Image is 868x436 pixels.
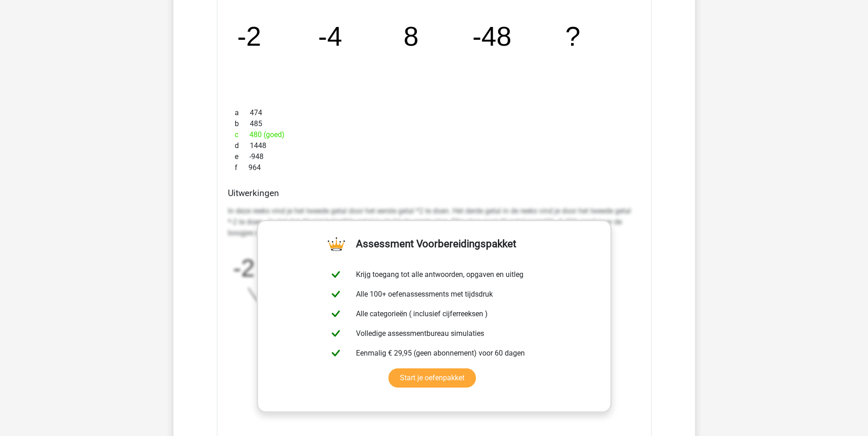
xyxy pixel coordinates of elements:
[318,22,342,52] tspan: -4
[228,118,641,129] div: 485
[233,255,254,282] tspan: -2
[235,151,249,162] span: e
[235,140,250,151] span: d
[235,107,250,118] span: a
[228,140,641,151] div: 1448
[228,151,641,162] div: -948
[228,188,641,198] h4: Uitwerkingen
[237,22,261,52] tspan: -2
[235,129,249,140] span: c
[404,22,419,52] tspan: 8
[473,22,512,52] tspan: -48
[228,206,641,239] p: In deze reeks vind je het tweede getal door het eerste getal *2 te doen. Het derde getal in de re...
[235,118,250,129] span: b
[228,129,641,140] div: 480 (goed)
[228,107,641,118] div: 474
[228,162,641,173] div: 964
[235,162,248,173] span: f
[388,368,476,388] a: Start je oefenpakket
[566,22,581,52] tspan: ?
